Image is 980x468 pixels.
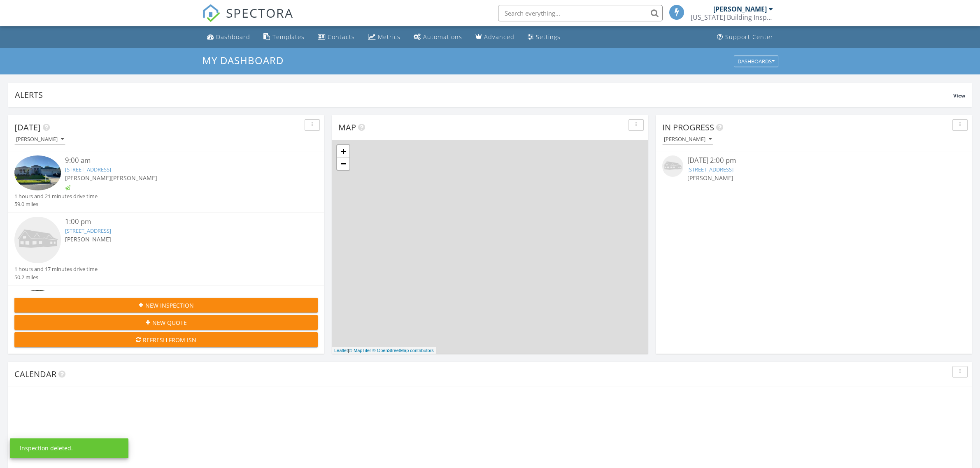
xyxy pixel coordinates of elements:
[953,92,965,99] span: View
[664,137,712,142] div: [PERSON_NAME]
[65,155,293,166] div: 9:00 am
[272,33,305,41] div: Templates
[14,155,61,190] img: 9494051%2Fcover_photos%2F5VQ779fbqsIa5B0fSDlt%2Fsmall.jpg
[14,134,65,145] button: [PERSON_NAME]
[713,5,767,13] div: [PERSON_NAME]
[202,11,293,28] a: SPECTORA
[65,166,111,173] a: [STREET_ADDRESS]
[16,137,64,142] div: [PERSON_NAME]
[372,348,434,353] a: © OpenStreetMap contributors
[662,122,714,133] span: In Progress
[202,53,284,67] span: My Dashboard
[714,30,777,45] a: Support Center
[314,30,358,45] a: Contacts
[65,227,111,234] a: [STREET_ADDRESS]
[14,290,61,325] img: 9540634%2Fcover_photos%2FCEh8PsgEyLRjcy4UwxOp%2Fsmall.jpg
[65,235,111,243] span: [PERSON_NAME]
[14,155,318,208] a: 9:00 am [STREET_ADDRESS] [PERSON_NAME][PERSON_NAME] 1 hours and 21 minutes drive time 59.0 miles
[472,30,518,45] a: Advanced
[260,30,308,45] a: Templates
[337,158,349,170] a: Zoom out
[14,217,61,263] img: house-placeholder-square-ca63347ab8c70e15b013bc22427d3df0f7f082c62ce06d78aee8ec4e70df452f.jpg
[410,30,466,45] a: Automations (Basic)
[226,4,293,21] span: SPECTORA
[14,273,98,281] div: 50.2 miles
[328,33,355,41] div: Contacts
[365,30,404,45] a: Metrics
[332,347,436,354] div: |
[65,290,293,300] div: 2:30 pm
[334,348,348,353] a: Leaflet
[687,155,940,166] div: [DATE] 2:00 pm
[14,122,41,133] span: [DATE]
[202,4,220,22] img: The Best Home Inspection Software - Spectora
[14,368,56,380] span: Calendar
[484,33,514,41] div: Advanced
[738,58,775,64] div: Dashboards
[662,155,683,176] img: house-placeholder-square-ca63347ab8c70e15b013bc22427d3df0f7f082c62ce06d78aee8ec4e70df452f.jpg
[65,174,111,182] span: [PERSON_NAME]
[338,122,356,133] span: Map
[498,5,663,21] input: Search everything...
[65,217,293,227] div: 1:00 pm
[662,134,713,145] button: [PERSON_NAME]
[536,33,561,41] div: Settings
[145,301,194,310] span: New Inspection
[524,30,564,45] a: Settings
[216,33,250,41] div: Dashboard
[734,56,778,67] button: Dashboards
[349,348,371,353] a: © MapTiler
[687,174,733,182] span: [PERSON_NAME]
[14,200,98,208] div: 59.0 miles
[20,444,73,452] div: Inspection deleted.
[15,89,953,100] div: Alerts
[14,217,318,281] a: 1:00 pm [STREET_ADDRESS] [PERSON_NAME] 1 hours and 17 minutes drive time 50.2 miles
[687,166,733,173] a: [STREET_ADDRESS]
[152,318,187,327] span: New Quote
[14,315,318,330] button: New Quote
[21,336,311,344] div: Refresh from ISN
[14,290,318,343] a: 2:30 pm [STREET_ADDRESS] [PERSON_NAME] 15 minutes drive time 7.3 miles
[423,33,462,41] div: Automations
[337,145,349,158] a: Zoom in
[691,13,773,21] div: Florida Building Inspection Group
[204,30,254,45] a: Dashboard
[662,155,966,192] a: [DATE] 2:00 pm [STREET_ADDRESS] [PERSON_NAME]
[14,332,318,347] button: Refresh from ISN
[14,265,98,273] div: 1 hours and 17 minutes drive time
[378,33,400,41] div: Metrics
[111,174,157,182] span: [PERSON_NAME]
[14,298,318,313] button: New Inspection
[14,192,98,200] div: 1 hours and 21 minutes drive time
[725,33,773,41] div: Support Center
